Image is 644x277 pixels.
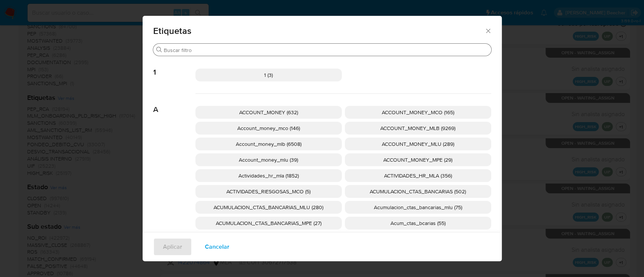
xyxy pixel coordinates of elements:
span: ACTIVIDADES_RIESGOSAS_MCO (5) [226,188,310,195]
span: Account_money_mlb (6508) [236,140,301,148]
div: Account_money_mlu (39) [195,153,342,166]
div: ACUMULACION_CTAS_BANCARIAS_MLU (280) [195,201,342,214]
div: ACCOUNT_MONEY_MPE (29) [345,153,491,166]
div: ACCOUNT_MONEY (632) [195,106,342,119]
span: ACCOUNT_MONEY_MLU (289) [382,140,454,148]
span: ACUMULACION_CTAS_BANCARIAS_MLU (280) [214,204,323,211]
span: Acum_ctas_bcarias (55) [390,219,446,227]
div: Acum_ctas_bcarias (55) [345,217,491,230]
span: 1 (3) [264,71,273,79]
span: ACUMULACION_CTAS_BANCARIAS_MPE (27) [216,219,321,227]
div: ACCOUNT_MONEY_MLU (289) [345,138,491,150]
span: ACCOUNT_MONEY_MPE (29) [383,156,452,164]
span: ACCOUNT_MONEY_MLB (9269) [380,124,455,132]
div: ACUMULACION_CTAS_BANCARIAS (502) [345,185,491,198]
div: 1 (3) [195,69,342,81]
div: Account_money_mco (146) [195,122,342,135]
button: Cerrar [484,27,491,34]
span: Actividades_hr_mla (1852) [238,172,299,179]
button: Cancelar [195,238,239,256]
div: Actividades_hr_mla (1852) [195,169,342,182]
span: Account_money_mlu (39) [239,156,298,164]
div: ACCOUNT_MONEY_MCO (165) [345,106,491,119]
span: Account_money_mco (146) [237,124,300,132]
span: Cancelar [205,239,229,255]
div: Acumulacion_ctas_bancarias_mlu (75) [345,201,491,214]
div: ACCOUNT_MONEY_MLB (9269) [345,122,491,135]
span: ACTIVIDADES_HR_MLA (356) [384,172,452,179]
div: Account_money_mlb (6508) [195,138,342,150]
span: Etiquetas [153,26,485,35]
span: 1 [153,57,195,77]
div: ACTIVIDADES_HR_MLA (356) [345,169,491,182]
span: ACCOUNT_MONEY (632) [239,109,298,116]
span: ACUMULACION_CTAS_BANCARIAS (502) [370,188,466,195]
span: ACCOUNT_MONEY_MCO (165) [382,109,454,116]
div: ACUMULACION_CTAS_BANCARIAS_MPE (27) [195,217,342,230]
span: A [153,94,195,114]
span: Acumulacion_ctas_bancarias_mlu (75) [374,204,462,211]
div: ACTIVIDADES_RIESGOSAS_MCO (5) [195,185,342,198]
input: Buscar filtro [164,47,488,54]
button: Buscar [156,47,162,53]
